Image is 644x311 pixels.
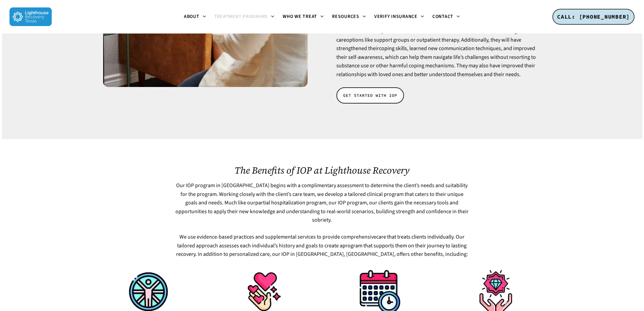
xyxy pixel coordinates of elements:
a: addiction treatment and have access to continuing care [336,27,517,44]
a: Treatment Programs [210,14,279,20]
span: CALL: [PHONE_NUMBER] [557,13,630,20]
span: About [184,13,199,20]
a: Contact [428,14,464,20]
a: CALL: [PHONE_NUMBER] [552,9,635,25]
a: Verify Insurance [370,14,428,20]
h2: The Benefits of IOP at Lighthouse Recovery [175,165,469,176]
p: After successful completion of our Intensive (IOP program Dallas), a client can expect to have ga... [336,1,541,79]
a: About [180,14,210,20]
a: partial hospitalization program [255,199,326,206]
a: Resources [328,14,370,20]
span: Contact [432,13,453,20]
span: GET STARTED WITH IOP [343,92,397,99]
span: Resources [332,13,359,20]
a: coping skills [379,45,407,52]
img: Lighthouse Recovery Texas [9,7,52,26]
a: GET STARTED WITH IOP [336,87,404,104]
a: Who We Treat [279,14,328,20]
span: Treatment Programs [214,13,268,20]
a: care that treats clients individually [376,233,453,241]
span: Verify Insurance [374,13,418,20]
p: We use evidence-based practices and supplemental services to provide comprehensive . Our tailored... [175,233,469,259]
span: Who We Treat [283,13,317,20]
p: Our IOP program in [GEOGRAPHIC_DATA] begins with a complimentary assessment to determine the clie... [175,181,469,233]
